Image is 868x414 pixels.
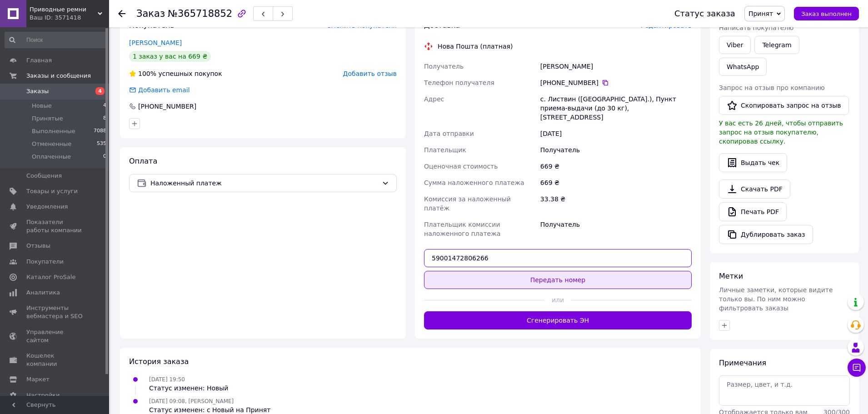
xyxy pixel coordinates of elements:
[424,146,466,154] span: Плательщик
[748,10,773,17] span: Принят
[129,21,175,30] span: Покупатель
[424,179,524,186] span: Сумма наложенного платежа
[26,242,50,250] span: Отзывы
[136,8,165,19] span: Заказ
[26,289,60,297] span: Аналитика
[794,7,859,20] button: Заказ выполнен
[26,391,60,399] span: Настройки
[424,311,692,329] button: Сгенерировать ЭН
[544,295,571,304] span: или
[539,125,693,142] div: [DATE]
[801,10,852,17] span: Заказ выполнен
[26,87,49,95] span: Заказы
[26,187,78,195] span: Товары и услуги
[539,191,693,216] div: 33.38 ₴
[719,225,813,244] button: Дублировать заказ
[137,102,197,111] div: [PHONE_NUMBER]
[435,42,515,51] div: Нова Пошта (платная)
[26,304,84,320] span: Инструменты вебмастера и SEO
[94,127,106,135] span: 7088
[719,272,743,280] span: Метки
[32,115,63,123] span: Принятые
[424,130,474,137] span: Дата отправки
[424,79,494,86] span: Телефон получателя
[343,70,397,77] span: Добавить отзыв
[103,102,106,110] span: 4
[539,216,693,242] div: Получатель
[539,175,693,191] div: 669 ₴
[26,203,68,211] span: Уведомления
[848,359,866,377] button: Чат с покупателем
[719,286,833,312] span: Личные заметки, которые видите только вы. По ним можно фильтровать заказы
[641,22,692,29] span: Редактировать
[719,36,751,54] a: Viber
[137,85,191,95] div: Добавить email
[719,202,787,221] a: Печать PDF
[32,102,52,110] span: Новые
[424,195,511,212] span: Комиссия за наложенный платёж
[103,115,106,123] span: 8
[424,63,464,70] span: Получатель
[97,140,106,148] span: 535
[118,9,125,18] div: Вернуться назад
[129,39,182,46] a: [PERSON_NAME]
[26,328,84,344] span: Управление сайтом
[539,58,693,75] div: [PERSON_NAME]
[128,85,191,95] div: Добавить email
[26,352,84,368] span: Кошелек компании
[5,32,107,48] input: Поиск
[424,21,460,30] span: Доставка
[719,153,787,172] button: Выдать чек
[424,163,498,170] span: Оценочная стоимость
[26,56,52,65] span: Главная
[719,120,843,145] span: У вас есть 26 дней, чтобы отправить запрос на отзыв покупателю, скопировав ссылку.
[138,70,156,77] span: 100%
[539,158,693,175] div: 669 ₴
[149,398,234,404] span: [DATE] 09:08, [PERSON_NAME]
[32,153,71,161] span: Оплаченные
[719,359,766,367] span: Примечания
[32,127,75,135] span: Выполненные
[719,84,825,91] span: Запрос на отзыв про компанию
[424,271,692,289] button: Передать номер
[26,273,75,281] span: Каталог ProSale
[719,58,767,76] a: WhatsApp
[103,153,106,161] span: 0
[129,157,157,165] span: Оплата
[719,180,790,199] a: Скачать PDF
[540,78,692,87] div: [PHONE_NUMBER]
[539,91,693,125] div: с. Листвин ([GEOGRAPHIC_DATA].), Пункт приема-выдачи (до 30 кг), [STREET_ADDRESS]
[424,249,692,267] input: Номер экспресс-накладной
[26,218,84,234] span: Показатели работы компании
[149,376,185,383] span: [DATE] 19:50
[95,87,105,95] span: 4
[674,9,735,18] div: Статус заказа
[539,142,693,158] div: Получатель
[32,140,71,148] span: Отмененные
[30,5,98,14] span: Приводные ремни
[129,51,211,62] div: 1 заказ у вас на 669 ₴
[129,69,222,78] div: успешных покупок
[424,95,444,103] span: Адрес
[424,221,500,237] span: Плательщик комиссии наложенного платежа
[719,24,793,31] span: Написать покупателю
[719,96,849,115] button: Скопировать запрос на отзыв
[26,172,62,180] span: Сообщения
[754,36,799,54] a: Telegram
[30,14,109,22] div: Ваш ID: 3571418
[149,384,228,393] div: Статус изменен: Новый
[150,178,378,188] span: Наложенный платеж
[168,8,232,19] span: №365718852
[26,72,91,80] span: Заказы и сообщения
[129,357,189,366] span: История заказа
[26,258,64,266] span: Покупатели
[26,375,50,384] span: Маркет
